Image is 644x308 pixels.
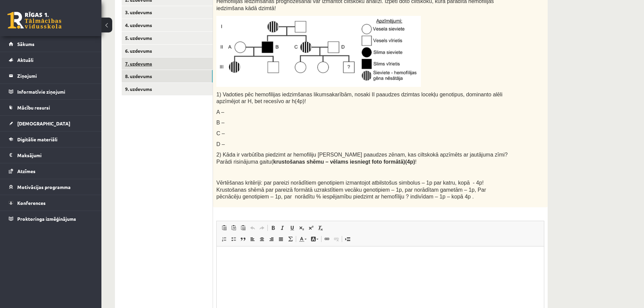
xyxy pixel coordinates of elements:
[306,223,316,232] a: Augšraksts
[17,57,33,63] span: Aktuāli
[267,235,276,243] a: Izlīdzināt pa labi
[122,83,213,95] a: 9. uzdevums
[17,200,46,206] span: Konferences
[17,104,50,111] span: Mācību resursi
[219,235,229,243] a: Ievietot/noņemt numurētu sarakstu
[238,235,248,243] a: Bloka citāts
[216,92,502,104] span: 1) Vadoties pēc hemofilijas iedzimšanas likumsakarībām, nosaki II paaudzes dzimtas locekļu genoti...
[9,195,93,211] a: Konferences
[216,16,421,87] img: A diagram of a diagram AI-generated content may be incorrect.
[297,235,309,243] a: Teksta krāsa
[7,12,62,29] a: Rīgas 1. Tālmācības vidusskola
[9,52,93,68] a: Aktuāli
[248,235,257,243] a: Izlīdzināt pa kreisi
[216,109,224,115] span: A –
[216,152,508,165] span: 2) Kāda ir varbūtība piedzimt ar hemofiliju [PERSON_NAME] paaudzes zēnam, kas ciltskokā apzīmēts ...
[122,32,213,44] a: 5. uzdevums
[287,223,297,232] a: Pasvītrojums (vadīšanas taustiņš+U)
[297,223,306,232] a: Apakšraksts
[17,84,93,99] legend: Informatīvie ziņojumi
[17,120,70,126] span: [DEMOGRAPHIC_DATA]
[122,6,213,19] a: 3. uzdevums
[257,235,267,243] a: Centrēti
[9,100,93,115] a: Mācību resursi
[343,235,352,243] a: Ievietot lapas pārtraukumu drukai
[322,235,332,243] a: Saite (vadīšanas taustiņš+K)
[9,84,93,99] a: Informatīvie ziņojumi
[309,235,320,243] a: Fona krāsa
[238,223,248,232] a: Ievietot no Worda
[17,168,35,174] span: Atzīmes
[257,223,267,232] a: Atkārtot (vadīšanas taustiņš+Y)
[17,68,93,84] legend: Ziņojumi
[9,116,93,131] a: [DEMOGRAPHIC_DATA]
[9,179,93,195] a: Motivācijas programma
[278,223,287,232] a: Slīpraksts (vadīšanas taustiņš+I)
[9,36,93,52] a: Sākums
[216,120,224,125] span: B –
[17,147,93,163] legend: Maksājumi
[216,141,225,147] span: D –
[17,136,57,142] span: Digitālie materiāli
[122,19,213,31] a: 4. uzdevums
[122,70,213,82] a: 8. uzdevums
[216,180,486,199] span: Vērtēšanas kritēriji: par pareizi norādītiem genotipiem izmantojot atbilstošus simbolus – 1p par ...
[9,163,93,179] a: Atzīmes
[122,45,213,57] a: 6. uzdevums
[216,131,225,136] span: C –
[17,184,71,190] span: Motivācijas programma
[9,68,93,84] a: Ziņojumi
[122,57,213,70] a: 7. uzdevums
[17,41,34,47] span: Sākums
[332,235,341,243] a: Atsaistīt
[9,132,93,147] a: Digitālie materiāli
[276,235,286,243] a: Izlīdzināt malas
[219,223,229,232] a: Ielīmēt (vadīšanas taustiņš+V)
[229,223,238,232] a: Ievietot kā vienkāršu tekstu (vadīšanas taustiņš+pārslēgšanas taustiņš+V)
[9,211,93,227] a: Proktoringa izmēģinājums
[9,147,93,163] a: Maksājumi
[286,235,295,243] a: Math
[17,216,76,222] span: Proktoringa izmēģinājums
[273,159,415,165] b: krustošanas shēmu – vēlams iesniegt foto formātā)(4p)
[316,223,325,232] a: Noņemt stilus
[248,223,257,232] a: Atcelt (vadīšanas taustiņš+Z)
[268,223,278,232] a: Treknraksts (vadīšanas taustiņš+B)
[229,235,238,243] a: Ievietot/noņemt sarakstu ar aizzīmēm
